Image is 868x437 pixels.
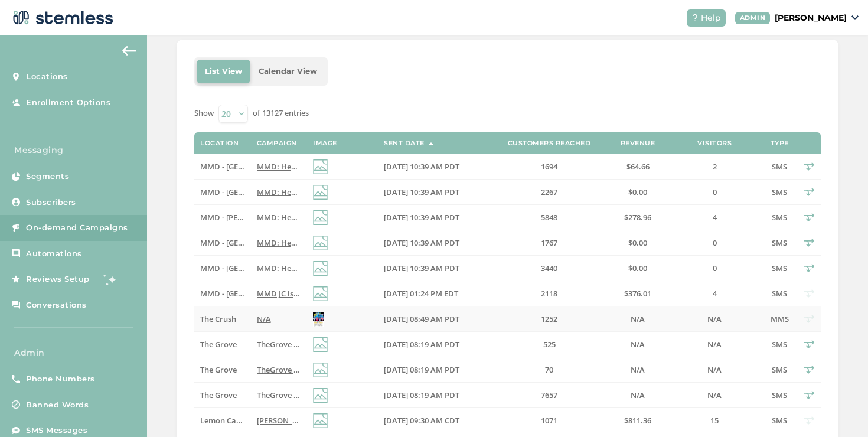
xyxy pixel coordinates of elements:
label: 70 [496,365,602,375]
label: N/A [614,390,661,400]
label: MMD: Hey {first_name}! MMD is offering BOGO 40% OFF STOREWIDE (all products & brands) through Sep... [257,263,301,273]
label: Lemon Cannabis Glenpool [200,416,244,426]
label: Revenue [621,139,655,147]
label: MMD: Hey {first_name}! MMD is offering BOGO 40% OFF STOREWIDE (all products & brands) through Sep... [257,238,301,248]
span: $0.00 [628,237,647,248]
span: SMS [772,212,787,223]
label: 1071 [496,416,602,426]
span: The Crush [200,314,236,324]
img: icon-img-d887fa0c.svg [313,236,328,250]
span: 4 [713,212,717,223]
span: 0 [713,187,717,197]
label: 09/16/2025 08:19 AM PDT [384,390,484,400]
span: $64.66 [626,161,650,172]
span: Enrollment Options [26,97,110,109]
iframe: Chat Widget [809,380,868,437]
label: MMD: Hey {first_name}! MMD is offering BOGO 40% OFF STOREWIDE (all products & brands) through Sep... [257,213,301,223]
span: Lemon Cannabis Glenpool [200,415,296,426]
span: Help [701,12,721,24]
span: 15 [710,415,719,426]
label: $0.00 [614,238,661,248]
span: [DATE] 08:19 AM PDT [384,364,459,375]
span: TheGrove La Mesa: You have a new notification waiting for you, {first_name}! Reply END to cancel [257,339,612,350]
span: N/A [707,390,722,400]
label: SMS [768,162,791,172]
img: 2Ld6m85ehsw0BkRprPWASwSO7jTaGbUAXOIUF3q.jpg [313,312,324,327]
img: icon-img-d887fa0c.svg [313,159,328,174]
span: SMS [772,237,787,248]
span: 3440 [541,263,557,273]
label: Show [194,107,214,119]
span: N/A [707,339,722,350]
label: SMS [768,340,791,350]
span: Locations [26,71,68,83]
span: N/A [631,390,645,400]
span: SMS [772,390,787,400]
span: 525 [543,339,556,350]
label: 09/16/2025 08:49 AM PDT [384,314,484,324]
span: Banned Words [26,399,89,411]
label: N/A [614,314,661,324]
span: TheGrove La Mesa: You have a new notification waiting for you, {first_name}! Reply END to cancel [257,390,612,400]
span: The Grove [200,390,237,400]
label: Customers Reached [508,139,591,147]
img: icon_down-arrow-small-66adaf34.svg [851,15,859,20]
label: 15 [673,416,756,426]
label: 1252 [496,314,602,324]
span: Conversations [26,299,87,311]
span: [DATE] 10:39 AM PDT [384,237,459,248]
label: N/A [673,314,756,324]
span: 70 [545,364,553,375]
span: SMS [772,364,787,375]
label: MMD - Redwood City [200,162,244,172]
label: 4 [673,289,756,299]
span: On-demand Campaigns [26,222,128,234]
img: icon-img-d887fa0c.svg [313,413,328,428]
img: logo-dark-0685b13c.svg [9,6,113,30]
span: 2118 [541,288,557,299]
label: 525 [496,340,602,350]
span: $376.01 [624,288,651,299]
span: $811.36 [624,415,651,426]
span: SMS [772,263,787,273]
img: icon-img-d887fa0c.svg [313,337,328,352]
span: [DATE] 01:24 PM EDT [384,288,458,299]
span: N/A [707,314,722,324]
label: 2118 [496,289,602,299]
label: TheGrove La Mesa: You have a new notification waiting for you, {first_name}! Reply END to cancel [257,390,301,400]
label: 09/16/2025 10:39 AM PDT [384,238,484,248]
label: SMS [768,213,791,223]
li: List View [197,60,250,83]
span: Reviews Setup [26,273,90,285]
span: 2267 [541,187,557,197]
span: [DATE] 10:39 AM PDT [384,161,459,172]
label: $0.00 [614,263,661,273]
label: SMS [768,238,791,248]
span: The Grove [200,364,237,375]
img: icon-img-d887fa0c.svg [313,261,328,276]
span: [DATE] 08:19 AM PDT [384,390,459,400]
span: $0.00 [628,263,647,273]
img: icon-img-d887fa0c.svg [313,286,328,301]
label: MMD - Hollywood [200,263,244,273]
label: 3440 [496,263,602,273]
label: Campaign [257,139,297,147]
label: 09/16/2025 10:39 AM PDT [384,187,484,197]
label: MMD JC is slashing prices! 20% OFF Storewide CODE:20OFF Unlimited time use! Click for details! 65... [257,289,301,299]
label: 09/16/2025 09:30 AM CDT [384,416,484,426]
span: The Grove [200,339,237,350]
label: SMS [768,289,791,299]
span: MMD JC is slashing prices! 20% OFF Storewide CODE:20OFF Unlimited time use! Click for details! 65... [257,288,746,299]
label: The Crush [200,314,244,324]
label: MMS [768,314,791,324]
label: N/A [673,340,756,350]
label: SMS [768,263,791,273]
span: MMD - [GEOGRAPHIC_DATA] [200,237,304,248]
label: TheGrove La Mesa: You have a new notification waiting for you, {first_name}! Reply END to cancel [257,340,301,350]
label: 1694 [496,162,602,172]
span: Subscribers [26,197,76,208]
span: MMS [771,314,789,324]
span: 2 [713,161,717,172]
span: [DATE] 10:39 AM PDT [384,212,459,223]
